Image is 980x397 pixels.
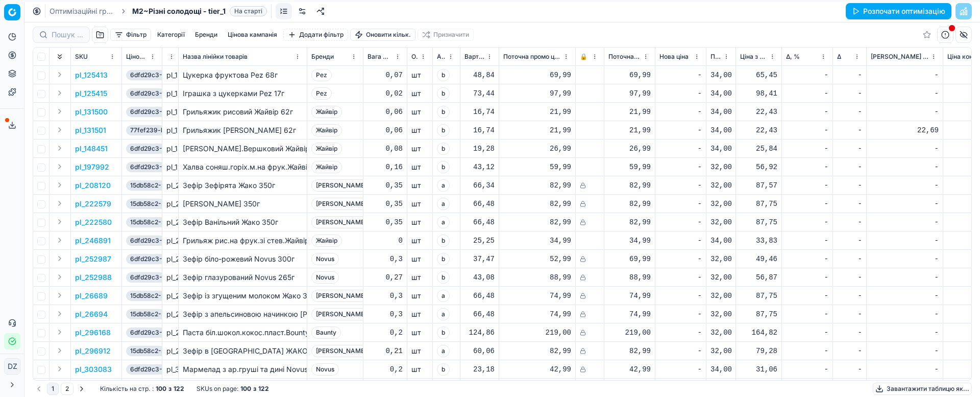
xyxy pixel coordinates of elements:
button: pl_296168 [75,328,111,338]
p: pl_208120 [75,180,111,191]
div: 16,74 [464,107,495,117]
input: Пошук по SKU або назві [52,30,83,40]
span: b [437,143,450,155]
span: b [437,253,450,265]
div: 34,99 [503,236,571,246]
button: Розпочати оптимізацію [846,3,951,19]
div: pl_252987 [166,254,174,264]
div: 88,99 [503,272,571,283]
div: - [786,236,828,246]
div: 48,84 [464,70,495,80]
div: - [871,70,939,80]
div: pl_131501 [166,125,174,135]
button: pl_252987 [75,254,111,264]
span: 6dfd29c3-7175-4142-8dac-2d13eec81078 [126,144,261,154]
span: a [437,216,450,228]
div: - [871,217,939,227]
nav: breadcrumb [50,6,267,16]
button: pl_125413 [75,70,108,80]
button: Оновити кільк. [350,29,415,41]
div: Зефiр глазурований Novus 265г [183,272,303,283]
p: pl_246891 [75,236,111,246]
div: 0,35 [367,180,403,191]
div: pl_252988 [166,272,174,283]
div: 74,99 [608,291,651,301]
button: Expand [54,124,66,136]
div: шт [411,236,428,246]
span: 6dfd29c3-7175-4142-8dac-2d13eec81078 [126,254,261,264]
span: Поточна промо ціна [503,53,561,61]
div: 82,99 [503,217,571,227]
button: Expand [54,344,66,357]
div: pl_222580 [166,217,174,227]
span: 15db58c2-5cc4-48df-96a1-c8b58dc44ddb [126,199,263,209]
div: 69,99 [608,70,651,80]
div: шт [411,199,428,209]
div: шт [411,254,428,264]
div: 16,74 [464,125,495,135]
div: шт [411,70,428,80]
div: - [837,70,862,80]
span: Жайвір [311,106,342,118]
span: b [437,124,450,136]
div: pl_222579 [166,199,174,209]
div: 59,99 [503,162,571,172]
div: 65,45 [740,70,777,80]
div: [PERSON_NAME].Вершковий Жайвір 80г [183,144,303,154]
div: 66,34 [464,180,495,191]
span: 15db58c2-5cc4-48df-96a1-c8b58dc44ddb [126,291,263,301]
div: pl_26689 [166,291,174,301]
span: Назва лінійки товарів [183,53,248,61]
div: 32,00 [710,199,731,209]
div: - [786,272,828,283]
div: pl_148451 [166,144,174,154]
div: 34,99 [608,236,651,246]
div: pl_208120 [166,180,174,191]
span: Pez [311,87,332,100]
button: Expand [54,216,66,228]
span: 6dfd29c3-7175-4142-8dac-2d13eec81078 [126,107,261,117]
div: 66,48 [464,199,495,209]
span: Одиниці виміру [411,53,418,61]
div: pl_197992 [166,162,174,172]
div: 22,69 [871,125,939,135]
span: 15db58c2-5cc4-48df-96a1-c8b58dc44ddb [126,180,263,191]
button: Категорії [153,29,189,41]
span: Атрибут товару [437,53,446,61]
div: 87,75 [740,291,777,301]
span: SKU [75,53,88,61]
div: - [659,144,702,154]
div: pl_131500 [166,107,174,117]
span: 6dfd29c3-7175-4142-8dac-2d13eec81078 [126,236,261,246]
button: Expand [54,271,66,283]
span: [PERSON_NAME] [311,216,371,228]
div: - [659,254,702,264]
div: 19,28 [464,144,495,154]
button: pl_148451 [75,144,108,154]
div: 21,99 [503,107,571,117]
p: pl_252988 [75,272,112,283]
span: a [437,198,450,210]
span: Вартість [464,53,484,61]
div: 0,3 [367,291,403,301]
div: 49,46 [740,254,777,264]
p: pl_131501 [75,125,106,135]
div: - [659,180,702,191]
div: шт [411,291,428,301]
div: pl_125413 [166,70,174,80]
button: Expand [54,105,66,118]
span: b [437,161,450,173]
div: - [659,236,702,246]
div: 0,06 [367,107,403,117]
button: Expand [54,68,66,81]
div: - [786,70,828,80]
span: 15db58c2-5cc4-48df-96a1-c8b58dc44ddb [126,217,263,227]
div: 22,43 [740,125,777,135]
span: 77fef239-bb41-4b46-91c0-8d1f6fb59314 [126,125,259,135]
div: 34,00 [710,236,731,246]
div: - [786,88,828,99]
div: 25,25 [464,236,495,246]
div: Зефір Ванільний Жако 350г [183,217,303,227]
